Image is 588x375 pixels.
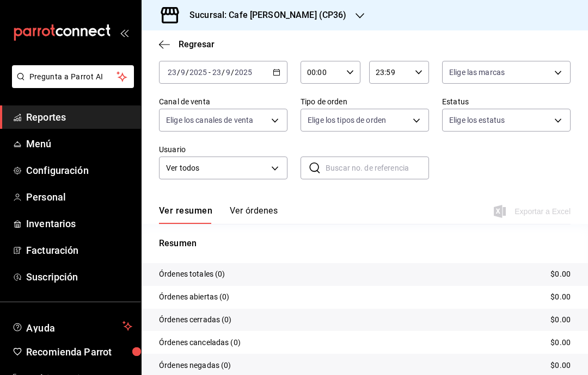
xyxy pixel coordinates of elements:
span: / [231,68,234,77]
span: / [222,68,225,77]
label: Tipo de orden [301,98,429,105]
label: Canal de venta [159,98,287,105]
span: / [177,68,180,77]
button: Pregunta a Parrot AI [12,65,134,88]
label: Estatus [442,98,571,105]
span: Recomienda Parrot [26,345,132,359]
span: Personal [26,190,132,204]
span: Ver todos [166,162,267,174]
button: Ver resumen [159,205,212,224]
button: Ver órdenes [230,205,278,224]
h3: Sucursal: Cafe [PERSON_NAME] (CP36) [181,9,347,22]
span: Suscripción [26,270,132,284]
input: ---- [234,68,253,77]
span: Elige los canales de venta [166,115,253,126]
a: Pregunta a Parrot AI [8,79,134,90]
span: Configuración [26,163,132,178]
input: Buscar no. de referencia [326,157,429,179]
span: Reportes [26,110,132,124]
button: Regresar [159,39,215,49]
span: Ayuda [26,320,118,333]
input: -- [180,68,186,77]
input: -- [212,68,222,77]
input: ---- [189,68,207,77]
input: -- [167,68,177,77]
p: Órdenes canceladas (0) [159,337,241,348]
p: $0.00 [550,337,571,348]
span: Elige las marcas [449,67,505,78]
span: Menú [26,136,132,151]
input: -- [225,68,231,77]
label: Usuario [159,146,287,153]
p: $0.00 [550,291,571,303]
span: - [209,68,211,77]
button: open_drawer_menu [120,28,128,37]
p: Órdenes abiertas (0) [159,291,230,303]
p: Órdenes cerradas (0) [159,314,232,326]
p: Órdenes totales (0) [159,268,225,280]
span: Elige los tipos de orden [308,115,386,126]
span: Regresar [179,39,215,49]
div: navigation tabs [159,205,278,224]
span: Inventarios [26,216,132,231]
span: / [186,68,189,77]
p: $0.00 [550,360,571,371]
p: Órdenes negadas (0) [159,360,231,371]
p: Resumen [159,237,571,250]
span: Facturación [26,243,132,258]
span: Pregunta a Parrot AI [29,71,117,83]
span: Elige los estatus [449,115,505,126]
p: $0.00 [550,314,571,326]
p: $0.00 [550,268,571,280]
